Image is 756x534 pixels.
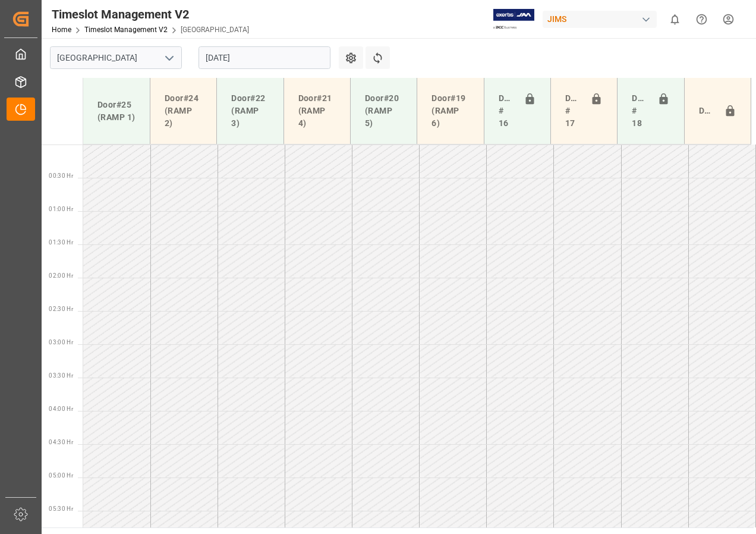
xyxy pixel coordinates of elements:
span: 00:30 Hr [49,172,73,179]
div: Door#24 (RAMP 2) [160,87,207,134]
span: 01:00 Hr [49,206,73,212]
span: 04:30 Hr [49,439,73,445]
span: 03:00 Hr [49,339,73,345]
div: Doors # 18 [627,87,652,134]
a: Timeslot Management V2 [84,26,168,34]
div: Door#19 (RAMP 6) [427,87,474,134]
span: 02:30 Hr [49,306,73,312]
input: Type to search/select [50,46,182,69]
input: DD-MM-YYYY [199,46,330,69]
div: Door#21 (RAMP 4) [294,87,341,134]
button: open menu [160,49,178,67]
div: Timeslot Management V2 [52,5,249,23]
div: Door#20 (RAMP 5) [360,87,407,134]
span: 01:30 Hr [49,239,73,246]
div: Door#25 (RAMP 1) [93,94,140,128]
span: 05:30 Hr [49,505,73,512]
div: Doors # 17 [560,87,585,134]
span: 03:30 Hr [49,372,73,379]
button: JIMS [543,8,661,30]
a: Home [52,26,71,34]
span: 04:00 Hr [49,406,73,412]
div: Doors # 16 [494,87,519,134]
button: Help Center [688,6,715,33]
button: show 0 new notifications [661,6,688,33]
div: Door#22 (RAMP 3) [226,87,273,134]
div: Door#23 [694,100,719,122]
span: 02:00 Hr [49,272,73,279]
span: 05:00 Hr [49,472,73,479]
img: Exertis%20JAM%20-%20Email%20Logo.jpg_1722504956.jpg [493,9,534,30]
div: JIMS [543,11,657,28]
